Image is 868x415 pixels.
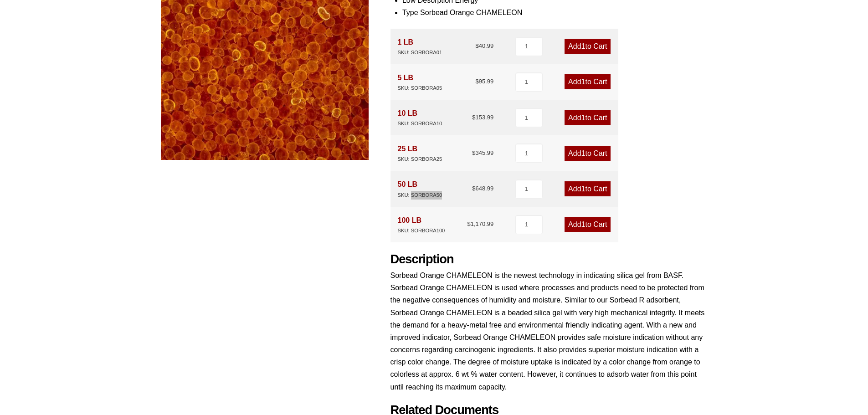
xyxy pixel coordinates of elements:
[565,181,611,196] a: Add1to Cart
[472,114,493,121] bdi: 153.99
[565,110,611,125] a: Add1to Cart
[398,191,442,200] div: SKU: SORBORA50
[475,78,478,85] span: $
[581,149,586,157] span: 1
[581,42,586,50] span: 1
[398,214,445,235] div: 100 LB
[565,74,611,89] a: Add1to Cart
[472,114,475,121] span: $
[565,146,611,161] a: Add1to Cart
[390,252,708,267] h2: Description
[475,42,493,49] bdi: 40.99
[398,36,442,57] div: 1 LB
[402,6,708,19] li: Type Sorbead Orange CHAMELEON
[398,178,442,199] div: 50 LB
[581,220,586,228] span: 1
[398,72,442,92] div: 5 LB
[398,226,445,235] div: SKU: SORBORA100
[472,185,475,192] span: $
[475,78,493,85] bdi: 95.99
[581,185,586,193] span: 1
[398,48,442,57] div: SKU: SORBORA01
[472,185,493,192] bdi: 648.99
[565,217,611,232] a: Add1to Cart
[398,119,442,128] div: SKU: SORBORA10
[565,39,611,54] a: Add1to Cart
[398,84,442,92] div: SKU: SORBORA05
[390,269,708,393] p: Sorbead Orange CHAMELEON is the newest technology in indicating silica gel from BASF. Sorbead Ora...
[581,78,586,86] span: 1
[467,220,493,227] bdi: 1,170.99
[398,155,442,164] div: SKU: SORBORA25
[472,149,475,156] span: $
[475,42,478,49] span: $
[467,220,470,227] span: $
[581,114,586,122] span: 1
[398,143,442,164] div: 25 LB
[472,149,493,156] bdi: 345.99
[398,107,442,128] div: 10 LB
